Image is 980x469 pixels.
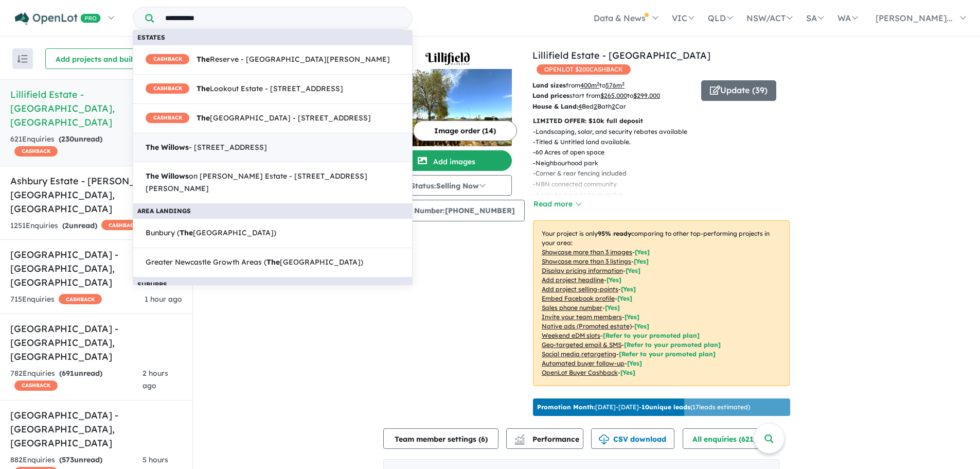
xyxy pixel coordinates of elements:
[161,143,189,152] strong: Willows
[542,313,622,321] u: Invite your team members
[683,428,776,449] button: All enquiries (621)
[133,45,413,75] a: CASHBACK TheReserve - [GEOGRAPHIC_DATA][PERSON_NAME]
[533,189,798,200] p: - 4 minute drive to town centre
[146,227,276,239] span: Bunbury ( [GEOGRAPHIC_DATA])
[137,207,191,215] b: Area Landings
[266,257,280,267] strong: The
[145,294,182,304] span: 1 hour ago
[481,435,485,444] span: 6
[624,341,721,349] span: [Refer to your promoted plan]
[594,102,597,110] u: 2
[876,13,953,23] span: [PERSON_NAME]...
[597,81,599,86] sup: 2
[542,276,604,284] u: Add project headline
[62,221,97,230] strong: ( unread)
[542,369,618,376] u: OpenLot Buyer Cashback
[591,428,674,449] button: CSV download
[133,74,413,104] a: CASHBACK TheLookout Estate - [STREET_ADDRESS]
[542,304,602,311] u: Sales phone number
[537,403,750,412] p: [DATE] - [DATE] - ( 17 leads estimated)
[10,408,182,450] h5: [GEOGRAPHIC_DATA] - [GEOGRAPHIC_DATA] , [GEOGRAPHIC_DATA]
[197,113,210,123] strong: The
[146,143,159,152] strong: The
[146,112,371,125] span: [GEOGRAPHIC_DATA] - [STREET_ADDRESS]
[542,322,632,330] u: Native ads (Promoted estate)
[133,103,413,133] a: CASHBACK The[GEOGRAPHIC_DATA] - [STREET_ADDRESS]
[532,80,693,91] p: from
[10,220,145,232] div: 1251 Enquir ies
[14,146,58,157] span: CASHBACK
[634,322,649,330] span: [Yes]
[599,435,609,445] img: download icon
[383,48,512,146] a: Lillifield Estate - Warragul LogoLillifield Estate - Warragul
[532,92,569,99] b: Land prices
[635,248,650,256] span: [ Yes ]
[514,438,525,444] img: bar-chart.svg
[533,147,798,158] p: - 60 Acres of open space
[10,248,182,289] h5: [GEOGRAPHIC_DATA] - [GEOGRAPHIC_DATA] , [GEOGRAPHIC_DATA]
[197,55,210,64] strong: The
[62,369,74,378] span: 691
[542,248,632,256] u: Showcase more than 3 images
[599,81,625,89] span: to
[532,91,693,101] p: start from
[603,332,700,339] span: [Refer to your promoted plan]
[59,455,102,464] strong: ( unread)
[197,84,210,93] strong: The
[146,171,159,181] strong: The
[146,170,400,195] span: on [PERSON_NAME] Estate - [STREET_ADDRESS][PERSON_NAME]
[619,350,716,358] span: [Refer to your promoted plan]
[622,81,625,86] sup: 2
[146,113,189,123] span: CASHBACK
[146,54,390,66] span: Reserve - [GEOGRAPHIC_DATA][PERSON_NAME]
[133,218,413,248] a: Bunbury (The[GEOGRAPHIC_DATA])
[542,359,625,367] u: Automated buyer follow-up
[383,69,512,146] img: Lillifield Estate - Warragul
[600,92,627,99] u: $ 265,000
[627,92,660,99] span: to
[533,137,798,147] p: - Titled & Untitled land available.
[533,179,798,189] p: - NBN connected community
[14,380,58,391] span: CASHBACK
[383,200,525,221] button: Sales Number:[PHONE_NUMBER]
[133,162,413,204] a: The Willowson [PERSON_NAME] Estate - [STREET_ADDRESS][PERSON_NAME]
[146,83,189,94] span: CASHBACK
[133,248,413,277] a: Greater Newcastle Growth Areas (The[GEOGRAPHIC_DATA])
[146,54,189,64] span: CASHBACK
[65,221,69,230] span: 2
[537,64,631,75] span: OPENLOT $ 200 CASHBACK
[634,257,649,265] span: [ Yes ]
[578,102,582,110] u: 4
[612,102,615,110] u: 2
[542,267,623,274] u: Display pricing information
[62,455,74,464] span: 573
[533,168,798,179] p: - Corner & rear fencing included
[542,285,618,293] u: Add project selling-points
[61,134,74,144] span: 230
[542,341,621,349] u: Geo-targeted email & SMS
[532,49,710,61] a: Lillifield Estate - [GEOGRAPHIC_DATA]
[605,304,620,311] span: [ Yes ]
[625,313,639,321] span: [ Yes ]
[101,220,145,230] span: CASHBACK
[627,359,642,367] span: [Yes]
[537,403,595,411] b: Promotion Month:
[10,174,182,216] h5: Ashbury Estate - [PERSON_NAME][GEOGRAPHIC_DATA] , [GEOGRAPHIC_DATA]
[146,256,363,269] span: Greater Newcastle Growth Areas ( [GEOGRAPHIC_DATA])
[180,228,193,237] strong: The
[542,332,600,339] u: Weekend eDM slots
[383,428,498,449] button: Team member settings (6)
[621,285,636,293] span: [ Yes ]
[10,368,142,392] div: 782 Enquir ies
[137,281,167,288] b: Suburbs
[59,134,102,144] strong: ( unread)
[617,294,632,302] span: [ Yes ]
[701,80,776,101] button: Update (39)
[15,12,101,25] img: Openlot PRO Logo White
[532,81,566,89] b: Land sizes
[146,83,343,95] span: Lookout Estate - [STREET_ADDRESS]
[626,267,640,274] span: [ Yes ]
[142,369,168,390] span: 2 hours ago
[10,133,137,158] div: 621 Enquir ies
[542,350,616,358] u: Social media retargeting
